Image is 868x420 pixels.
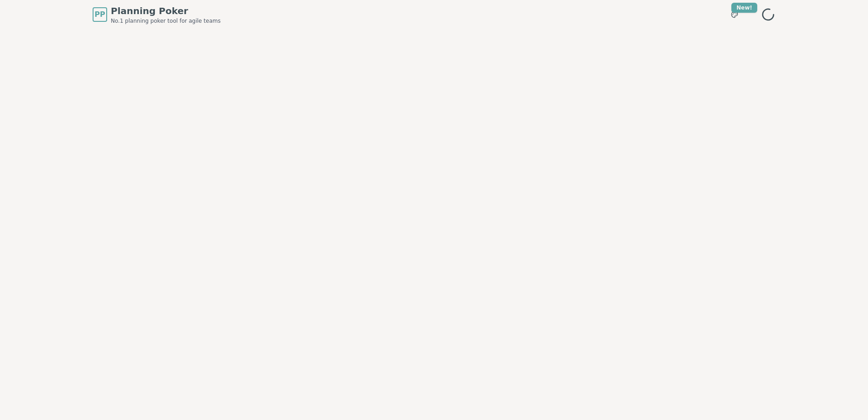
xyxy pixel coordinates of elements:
span: Planning Poker [111,5,221,17]
div: New! [731,3,757,13]
a: PPPlanning PokerNo.1 planning poker tool for agile teams [93,5,221,25]
span: No.1 planning poker tool for agile teams [111,17,221,25]
button: New! [726,6,743,23]
span: PP [94,9,105,20]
